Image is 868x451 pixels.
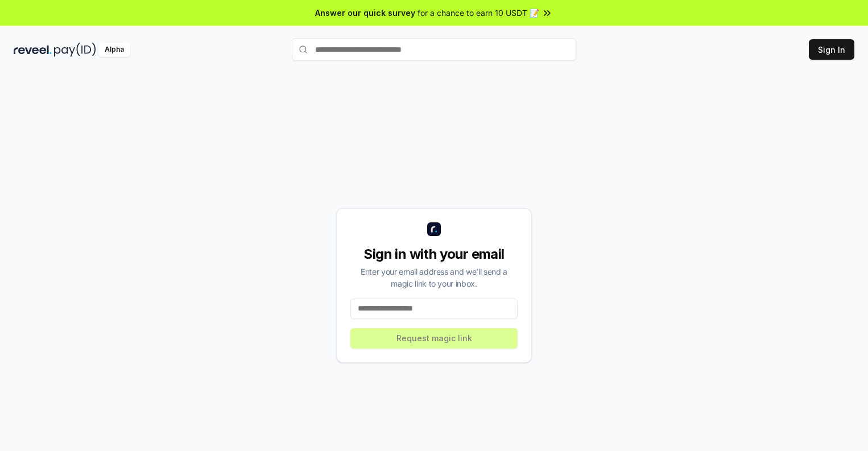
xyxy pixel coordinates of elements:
[350,266,518,289] div: Enter your email address and we’ll send a magic link to your inbox.
[98,43,130,57] div: Alpha
[315,7,415,19] span: Answer our quick survey
[427,222,441,236] img: logo_small
[350,245,518,263] div: Sign in with your email
[809,39,854,60] button: Sign In
[418,7,539,19] span: for a chance to earn 10 USDT 📝
[54,43,96,57] img: pay_id
[14,43,52,57] img: reveel_dark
